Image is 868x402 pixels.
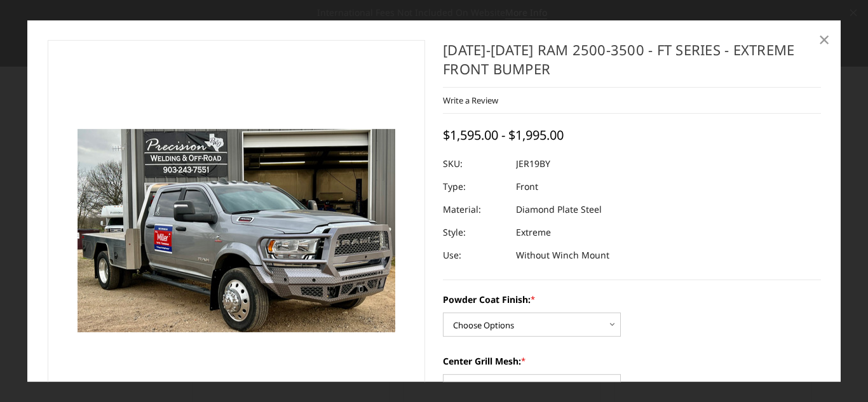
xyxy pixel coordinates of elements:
[814,29,834,50] a: Close
[443,175,506,198] dt: Type:
[516,244,609,267] dd: Without Winch Mount
[516,152,550,175] dd: JER19BY
[443,126,564,144] span: $1,595.00 - $1,995.00
[516,175,538,198] dd: Front
[443,221,506,244] dt: Style:
[818,25,830,53] span: ×
[516,198,602,221] dd: Diamond Plate Steel
[443,152,506,175] dt: SKU:
[443,198,506,221] dt: Material:
[443,244,506,267] dt: Use:
[443,293,821,306] label: Powder Coat Finish:
[443,354,821,368] label: Center Grill Mesh:
[516,221,551,244] dd: Extreme
[443,40,821,88] h1: [DATE]-[DATE] Ram 2500-3500 - FT Series - Extreme Front Bumper
[443,95,498,106] a: Write a Review
[804,341,868,402] iframe: Chat Widget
